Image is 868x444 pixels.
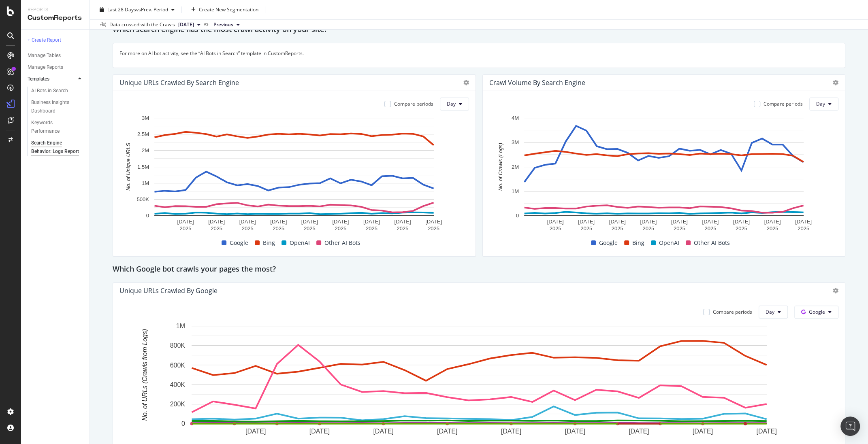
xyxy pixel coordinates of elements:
text: 2M [511,164,518,170]
a: Business Insights Dashboard [31,98,84,115]
text: [DATE] [565,427,585,434]
text: [DATE] [332,219,349,225]
text: [DATE] [425,219,442,225]
span: Day [816,100,825,107]
text: 1.5M [137,164,149,170]
div: Reports [28,6,83,13]
text: [DATE] [671,219,687,225]
div: Crawl Volume By Search Engine [489,79,585,87]
text: 0 [146,212,149,219]
text: [DATE] [239,219,256,225]
text: 2025 [704,225,716,232]
div: Which Google bot crawls your pages the most? [113,263,845,276]
text: 2025 [611,225,623,232]
text: 2025 [242,225,254,232]
text: [DATE] [702,219,719,225]
text: [DATE] [640,219,657,225]
text: 2025 [735,225,747,232]
text: [DATE] [693,427,713,434]
text: 2025 [642,225,654,232]
div: Compare periods [713,308,752,315]
div: CustomReports [28,13,83,23]
text: 2025 [798,225,809,232]
a: Search Engine Behavior: Logs Report [31,139,84,156]
button: Previous [210,20,243,30]
a: Keywords Performance [31,119,84,136]
span: Last 28 Days [107,6,136,13]
text: 200K [170,400,186,407]
text: 2025 [304,225,316,232]
a: Manage Reports [28,63,84,72]
a: + Create Report [28,36,84,45]
text: [DATE] [437,427,457,434]
div: Templates [28,75,49,83]
div: Unique URLs Crawled By Search EngineCompare periodsDayA chart.GoogleBingOpenAIOther AI Bots [113,74,476,257]
text: 500K [137,196,149,202]
text: [DATE] [309,427,330,434]
div: A chart. [489,114,839,236]
span: Day [447,100,456,107]
button: Day [809,98,838,110]
text: 1M [142,180,149,186]
text: [DATE] [301,219,318,225]
button: Day [759,306,788,319]
div: Manage Tables [28,51,61,60]
text: [DATE] [609,219,625,225]
text: [DATE] [578,219,595,225]
span: Bing [263,238,275,248]
div: Open Intercom Messenger [840,416,860,436]
text: [DATE] [177,219,194,225]
text: [DATE] [501,427,521,434]
text: 2025 [211,225,222,232]
text: 3M [511,139,518,145]
span: Google [599,238,618,248]
div: AI Bots in Search [31,87,68,95]
text: 0 [181,420,185,427]
text: 2025 [397,225,408,232]
text: 2025 [580,225,592,232]
text: 2025 [673,225,685,232]
a: Templates [28,75,76,83]
svg: A chart. [119,114,469,236]
text: [DATE] [547,219,563,225]
span: Google [809,308,825,315]
text: No. of Crawls (Logs) [497,142,503,190]
div: Unique URLs Crawled By Search Engine [119,79,239,87]
span: vs Prev. Period [136,6,168,13]
text: [DATE] [629,427,649,434]
text: [DATE] [270,219,287,225]
text: 4M [511,115,518,121]
text: 2025 [549,225,561,232]
span: Previous [213,21,233,28]
text: [DATE] [733,219,749,225]
text: 2025 [766,225,778,232]
button: Last 28 DaysvsPrev. Period [96,3,178,16]
text: [DATE] [245,427,266,434]
div: Compare periods [763,100,803,107]
span: OpenAI [290,238,310,248]
text: 2025 [180,225,192,232]
text: [DATE] [764,219,781,225]
span: Bing [632,238,644,248]
span: Day [766,308,774,315]
text: 2025 [428,225,439,232]
div: Keywords Performance [31,119,77,136]
text: 0 [516,212,518,219]
text: [DATE] [208,219,225,225]
div: + Create Report [28,36,61,45]
div: For more on AI bot activity, see the “AI Bots in Search” template in CustomReports. [113,43,845,68]
text: 2025 [273,225,284,232]
div: Business Insights Dashboard [31,98,78,115]
text: 1M [176,323,185,329]
text: 800K [170,342,186,349]
text: [DATE] [756,427,776,434]
text: 400K [170,381,186,388]
div: Crawl Volume By Search EngineCompare periodsDayA chart.GoogleBingOpenAIOther AI Bots [482,74,846,257]
text: 2025 [335,225,346,232]
text: No. of URLs (Crawls from Logs) [141,329,148,421]
span: vs [204,20,210,28]
span: 2025 Sep. 25th [178,21,194,28]
text: 1M [511,188,518,194]
a: AI Bots in Search [31,87,84,95]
